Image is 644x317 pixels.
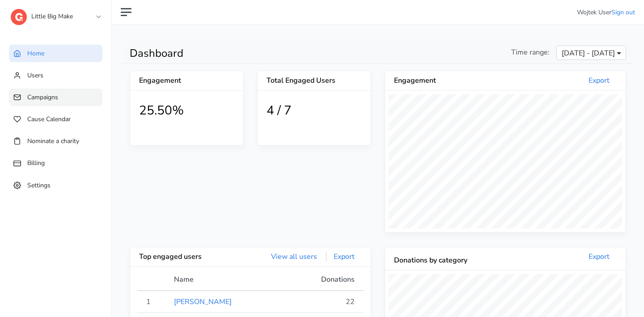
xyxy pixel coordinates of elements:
a: View all users [264,252,324,262]
span: Cause Calendar [27,115,71,123]
span: Billing [27,159,45,167]
a: Users [9,67,102,84]
span: Nominate a charity [27,137,79,145]
a: Sign out [611,8,635,17]
a: Export [326,252,362,262]
a: Home [9,45,102,62]
a: Little Big Make [11,6,100,22]
span: Campaigns [27,93,58,101]
td: 1 [137,291,169,313]
h1: 25.50% [139,103,234,118]
h5: Engagement [139,76,187,85]
h5: Engagement [394,76,505,85]
img: logo-dashboard-4662da770dd4bea1a8774357aa970c5cb092b4650ab114813ae74da458e76571.svg [11,9,27,25]
td: 22 [284,291,364,313]
span: Time range: [511,47,550,58]
a: Cause Calendar [9,110,102,128]
li: Wojtek User [577,8,635,17]
th: Name [169,274,283,291]
a: Settings [9,177,102,194]
span: [DATE] - [DATE] [562,48,615,59]
h1: 4 / 7 [267,103,362,118]
h1: Dashboard [130,47,371,60]
span: Settings [27,181,51,189]
a: Export [581,76,617,85]
a: Campaigns [9,89,102,106]
span: Home [27,49,44,58]
h5: Top engaged users [139,253,250,261]
h5: Donations by category [394,256,505,265]
th: Donations [284,274,364,291]
a: [PERSON_NAME] [174,297,232,307]
a: Nominate a charity [9,132,102,150]
span: Users [27,71,43,80]
a: Export [581,252,617,262]
a: Billing [9,154,102,172]
h5: Total Engaged Users [267,76,362,85]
